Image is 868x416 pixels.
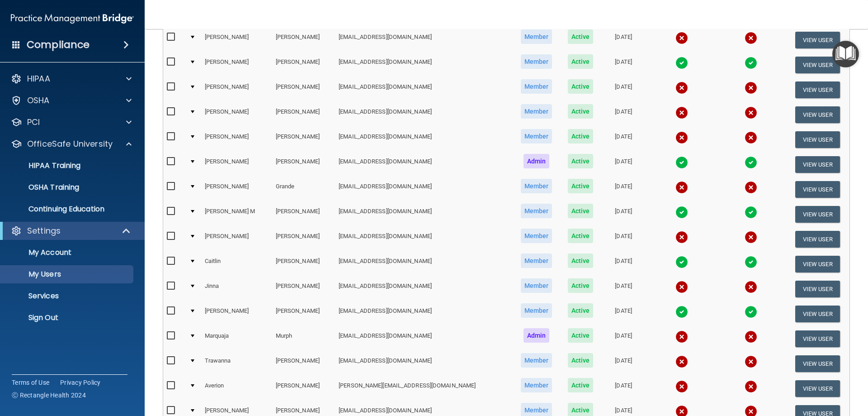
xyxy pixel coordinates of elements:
span: Active [568,253,594,268]
span: Member [521,129,552,143]
span: Member [521,303,552,318]
img: cross.ca9f0e7f.svg [745,131,757,144]
td: [PERSON_NAME] [272,351,335,376]
span: Active [568,154,594,168]
span: Member [521,79,552,94]
img: cross.ca9f0e7f.svg [745,32,757,44]
img: cross.ca9f0e7f.svg [675,181,688,194]
p: HIPAA Training [6,161,80,170]
td: [PERSON_NAME] [272,277,335,301]
button: View User [795,32,840,48]
a: Terms of Use [12,378,49,387]
td: [EMAIL_ADDRESS][DOMAIN_NAME] [335,301,513,326]
span: Active [568,278,594,293]
td: [EMAIL_ADDRESS][DOMAIN_NAME] [335,77,513,102]
p: OSHA Training [6,183,79,192]
button: View User [795,106,840,123]
td: [PERSON_NAME] [201,53,272,77]
td: Trawanna [201,351,272,376]
img: cross.ca9f0e7f.svg [675,106,688,119]
p: OSHA [27,95,50,106]
p: Sign Out [6,313,129,322]
button: Open Resource Center [832,41,859,67]
img: tick.e7d51cea.svg [745,306,757,318]
button: View User [795,181,840,198]
td: [PERSON_NAME] [272,28,335,53]
img: PMB logo [11,10,134,28]
button: View User [795,156,840,173]
img: tick.e7d51cea.svg [745,256,757,268]
span: Member [521,104,552,119]
img: cross.ca9f0e7f.svg [675,380,688,393]
img: tick.e7d51cea.svg [745,57,757,69]
span: Active [568,204,594,218]
span: Active [568,54,594,69]
span: Member [521,229,552,243]
td: [EMAIL_ADDRESS][DOMAIN_NAME] [335,53,513,77]
td: [PERSON_NAME] [201,227,272,252]
a: HIPAA [11,73,132,84]
td: [DATE] [601,202,646,227]
span: Ⓒ Rectangle Health 2024 [12,391,86,400]
p: My Users [6,270,129,279]
td: Marquaja [201,326,272,351]
td: [PERSON_NAME] [201,102,272,127]
td: [PERSON_NAME] [201,28,272,53]
span: Active [568,104,594,119]
img: cross.ca9f0e7f.svg [745,330,757,343]
img: cross.ca9f0e7f.svg [745,81,757,94]
span: Active [568,229,594,243]
img: cross.ca9f0e7f.svg [675,281,688,293]
td: Murph [272,326,335,351]
td: [EMAIL_ADDRESS][DOMAIN_NAME] [335,102,513,127]
button: View User [795,380,840,397]
td: [PERSON_NAME] [272,77,335,102]
button: View User [795,131,840,148]
button: View User [795,330,840,347]
td: [DATE] [601,376,646,401]
span: Active [568,79,594,94]
button: View User [795,256,840,273]
button: View User [795,81,840,98]
td: [PERSON_NAME] [272,376,335,401]
img: cross.ca9f0e7f.svg [745,106,757,119]
span: Member [521,353,552,368]
img: tick.e7d51cea.svg [675,306,688,318]
span: Active [568,378,594,392]
button: View User [795,306,840,322]
td: [PERSON_NAME] [272,227,335,252]
span: Active [568,179,594,193]
button: View User [795,281,840,297]
td: [PERSON_NAME] M [201,202,272,227]
td: [DATE] [601,227,646,252]
td: Averion [201,376,272,401]
td: [PERSON_NAME] [272,127,335,152]
span: Member [521,204,552,218]
td: [DATE] [601,326,646,351]
td: [DATE] [601,177,646,202]
td: [DATE] [601,277,646,301]
img: cross.ca9f0e7f.svg [675,330,688,343]
span: Member [521,179,552,193]
button: View User [795,57,840,73]
img: cross.ca9f0e7f.svg [675,81,688,94]
img: tick.e7d51cea.svg [675,256,688,268]
span: Admin [524,154,550,168]
td: [DATE] [601,351,646,376]
td: [PERSON_NAME] [201,127,272,152]
td: [PERSON_NAME] [272,53,335,77]
td: [DATE] [601,152,646,177]
p: Continuing Education [6,205,129,214]
td: [PERSON_NAME] [201,152,272,177]
span: Active [568,303,594,318]
td: [PERSON_NAME] [272,202,335,227]
td: [EMAIL_ADDRESS][DOMAIN_NAME] [335,351,513,376]
td: [EMAIL_ADDRESS][DOMAIN_NAME] [335,127,513,152]
img: tick.e7d51cea.svg [745,206,757,219]
td: [EMAIL_ADDRESS][DOMAIN_NAME] [335,252,513,277]
td: [PERSON_NAME][EMAIL_ADDRESS][DOMAIN_NAME] [335,376,513,401]
span: Member [521,29,552,44]
td: [DATE] [601,301,646,326]
td: [DATE] [601,28,646,53]
td: [EMAIL_ADDRESS][DOMAIN_NAME] [335,277,513,301]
